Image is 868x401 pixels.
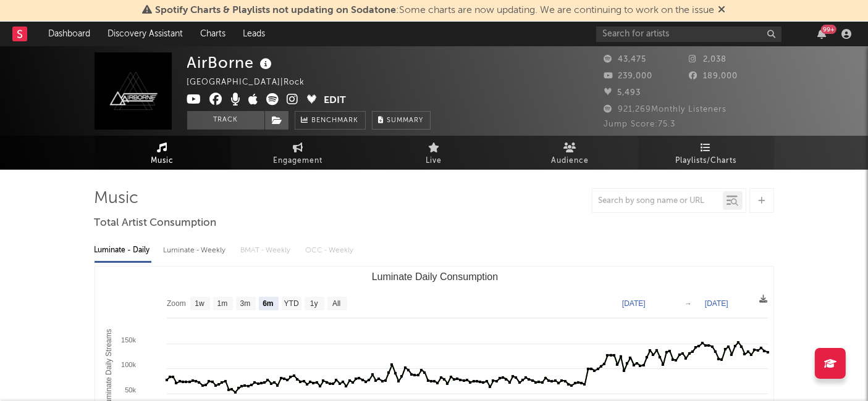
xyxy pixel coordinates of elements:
[167,300,186,308] text: Zoom
[151,154,174,168] span: Music
[705,299,728,308] text: [DATE]
[95,240,151,261] div: Luminate - Daily
[263,300,273,308] text: 6m
[592,196,723,206] input: Search by song name or URL
[551,154,589,168] span: Audience
[817,29,826,39] button: 99+
[426,154,442,168] span: Live
[125,386,136,394] text: 50k
[274,154,323,168] span: Engagement
[718,6,726,15] span: Dismiss
[217,300,227,308] text: 1m
[366,136,502,170] a: Live
[502,136,638,170] a: Audience
[40,22,99,46] a: Dashboard
[675,154,736,168] span: Playlists/Charts
[121,361,136,368] text: 100k
[604,56,647,64] span: 43,475
[387,117,424,124] span: Summary
[685,299,692,308] text: →
[230,136,366,170] a: Engagement
[234,22,274,46] a: Leads
[604,105,727,114] span: 921,269 Monthly Listeners
[324,93,347,109] button: Edit
[371,271,498,282] text: Luminate Daily Consumption
[689,56,727,64] span: 2,038
[95,136,230,170] a: Music
[295,111,366,130] a: Benchmark
[332,300,340,308] text: All
[604,72,653,80] span: 239,000
[187,52,276,73] div: AirBorne
[187,75,319,90] div: [GEOGRAPHIC_DATA] | Rock
[310,300,318,308] text: 1y
[156,6,715,15] span: : Some charts are now updating. We are continuing to work on the issue
[604,120,676,128] span: Jump Score: 75.3
[689,72,738,80] span: 189,000
[195,300,204,308] text: 1w
[284,300,298,308] text: YTD
[622,299,646,308] text: [DATE]
[156,6,397,15] span: Spotify Charts & Playlists not updating on Sodatone
[164,240,229,261] div: Luminate - Weekly
[596,27,782,42] input: Search for artists
[187,111,264,130] button: Track
[821,25,836,34] div: 99 +
[604,89,641,97] span: 5,493
[121,336,136,344] text: 150k
[312,114,359,128] span: Benchmark
[99,22,192,46] a: Discovery Assistant
[638,136,774,170] a: Playlists/Charts
[95,216,217,231] span: Total Artist Consumption
[372,111,431,130] button: Summary
[240,300,250,308] text: 3m
[192,22,234,46] a: Charts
